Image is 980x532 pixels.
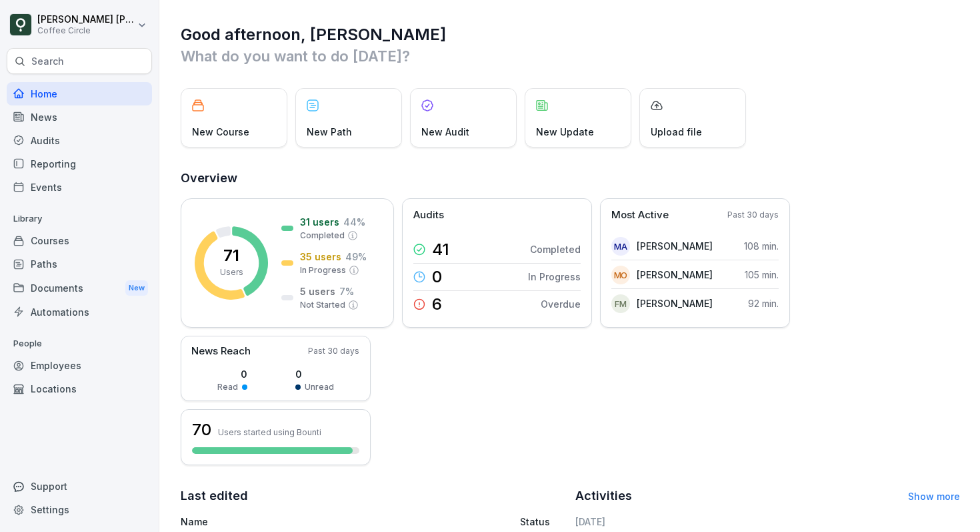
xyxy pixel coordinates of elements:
[575,487,632,505] h2: Activities
[7,208,152,230] p: Library
[7,252,152,276] a: Paths
[31,55,64,68] p: Search
[7,229,152,252] a: Courses
[637,268,713,282] p: [PERSON_NAME]
[217,367,247,381] p: 0
[530,242,581,256] p: Completed
[541,297,581,311] p: Overdue
[7,377,152,401] a: Locations
[300,284,335,298] p: 5 users
[637,239,713,253] p: [PERSON_NAME]
[308,345,359,357] p: Past 30 days
[528,270,581,284] p: In Progress
[223,248,239,264] p: 71
[413,208,444,223] p: Audits
[307,125,352,139] p: New Path
[432,296,442,312] p: 6
[727,209,779,221] p: Past 30 days
[7,498,152,521] a: Settings
[300,230,345,242] p: Completed
[7,82,152,105] a: Home
[125,280,148,296] div: New
[37,14,135,25] p: [PERSON_NAME] [PERSON_NAME]
[432,269,442,285] p: 0
[345,250,367,264] p: 49 %
[611,266,630,284] div: MO
[7,276,152,300] a: DocumentsNew
[181,515,416,529] p: Name
[611,237,630,256] div: MA
[181,45,960,67] p: What do you want to do [DATE]?
[432,242,449,258] p: 41
[7,475,152,498] div: Support
[217,381,238,393] p: Read
[7,129,152,152] a: Audits
[7,333,152,354] p: People
[611,294,630,313] div: FM
[611,208,669,223] p: Most Active
[421,125,469,139] p: New Audit
[7,354,152,377] a: Employees
[7,276,152,300] div: Documents
[7,105,152,129] a: News
[181,24,960,45] h1: Good afternoon, [PERSON_NAME]
[300,264,346,276] p: In Progress
[300,299,345,311] p: Not Started
[908,491,960,502] a: Show more
[220,266,243,278] p: Users
[748,296,779,310] p: 92 min.
[181,169,960,188] h2: Overview
[191,344,251,359] p: News Reach
[575,515,961,529] h6: [DATE]
[7,152,152,176] a: Reporting
[218,427,321,437] p: Users started using Bounti
[7,300,152,324] a: Automations
[295,367,334,381] p: 0
[305,381,334,393] p: Unread
[343,215,365,229] p: 44 %
[339,284,354,298] p: 7 %
[181,487,566,505] h2: Last edited
[300,250,341,264] p: 35 users
[744,239,779,253] p: 108 min.
[651,125,702,139] p: Upload file
[536,125,594,139] p: New Update
[192,419,211,441] h3: 70
[37,26,135,35] p: Coffee Circle
[300,215,339,229] p: 31 users
[637,296,713,310] p: [PERSON_NAME]
[520,515,550,529] p: Status
[192,125,249,139] p: New Course
[745,268,779,282] p: 105 min.
[7,176,152,199] a: Events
